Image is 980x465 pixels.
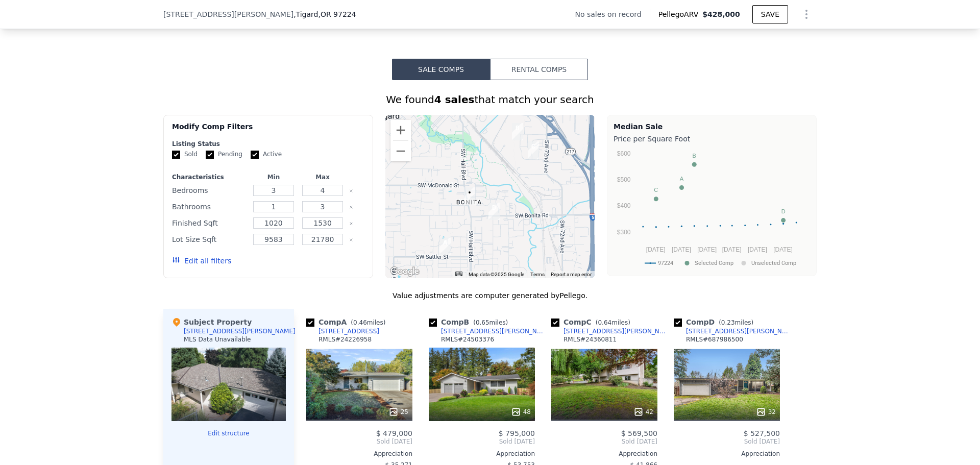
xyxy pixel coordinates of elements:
[429,450,535,458] div: Appreciation
[318,327,379,335] div: [STREET_ADDRESS]
[390,120,411,140] button: Zoom in
[633,407,653,417] div: 42
[347,319,389,326] span: ( miles)
[752,5,788,23] button: SAVE
[646,246,666,253] text: [DATE]
[300,173,345,181] div: Max
[686,327,792,335] div: [STREET_ADDRESS][PERSON_NAME]
[251,150,282,159] label: Active
[617,202,631,209] text: $400
[575,9,649,19] div: No sales on record
[171,429,286,437] button: Edit structure
[184,327,296,335] div: [STREET_ADDRESS][PERSON_NAME]
[512,123,523,140] div: 7710 SW Cherry Dr
[439,237,451,255] div: 15105 SW 89th Pl
[674,450,780,458] div: Appreciation
[756,407,776,417] div: 32
[796,4,817,25] button: Show Options
[392,59,490,80] button: Sale Comps
[702,10,740,18] span: $428,000
[563,335,617,344] div: RMLS # 24360811
[349,238,353,242] button: Clear
[499,429,535,437] span: $ 795,000
[388,265,422,278] img: Google
[614,146,810,274] svg: A chart.
[551,450,657,458] div: Appreciation
[171,317,252,327] div: Subject Property
[469,319,512,326] span: ( miles)
[464,187,475,205] div: 14300 SW Hall Blvd
[617,176,631,183] text: $500
[455,272,462,276] button: Keyboard shortcuts
[163,290,817,301] div: Value adjustments are computer generated by Pellego .
[441,335,494,344] div: RMLS # 24503376
[349,189,353,193] button: Clear
[658,260,673,266] text: 97224
[376,429,412,437] span: $ 479,000
[715,319,757,326] span: ( miles)
[163,92,817,107] div: We found that match your search
[658,9,703,19] span: Pellego ARV
[353,319,367,326] span: 0.46
[388,265,422,278] a: Open this area in Google Maps (opens a new window)
[163,9,293,19] span: [STREET_ADDRESS][PERSON_NAME]
[306,437,412,446] span: Sold [DATE]
[744,429,780,437] span: $ 527,500
[674,317,757,327] div: Comp D
[721,319,735,326] span: 0.23
[172,216,247,230] div: Finished Sqft
[773,246,793,253] text: [DATE]
[551,327,670,335] a: [STREET_ADDRESS][PERSON_NAME]
[722,246,742,253] text: [DATE]
[674,437,780,446] span: Sold [DATE]
[318,335,372,344] div: RMLS # 24226958
[251,173,296,181] div: Min
[621,429,657,437] span: $ 569,500
[469,272,524,277] span: Map data ©2025 Google
[551,437,657,446] span: Sold [DATE]
[490,59,588,80] button: Rental Comps
[488,203,500,220] div: 8070 SW Bonita Rd
[654,187,658,193] text: C
[172,121,364,140] div: Modify Comp Filters
[441,327,547,335] div: [STREET_ADDRESS][PERSON_NAME]
[617,229,631,236] text: $300
[563,327,670,335] div: [STREET_ADDRESS][PERSON_NAME]
[429,317,512,327] div: Comp B
[206,151,214,159] input: Pending
[388,407,408,417] div: 25
[349,222,353,226] button: Clear
[748,246,767,253] text: [DATE]
[680,176,684,182] text: A
[781,208,786,214] text: D
[693,153,696,159] text: B
[592,319,634,326] span: ( miles)
[551,317,634,327] div: Comp C
[751,260,796,266] text: Unselected Comp
[184,335,251,344] div: MLS Data Unavailable
[172,183,247,198] div: Bedrooms
[695,260,733,266] text: Selected Comp
[530,272,545,277] a: Terms
[429,327,547,335] a: [STREET_ADDRESS][PERSON_NAME]
[251,151,259,159] input: Active
[617,150,631,157] text: $600
[476,319,489,326] span: 0.65
[172,140,364,148] div: Listing Status
[318,10,356,18] span: , OR 97224
[598,319,611,326] span: 0.64
[390,141,411,161] button: Zoom out
[293,9,356,19] span: , Tigard
[172,150,198,159] label: Sold
[306,450,412,458] div: Appreciation
[686,335,743,344] div: RMLS # 687986500
[434,93,475,106] strong: 4 sales
[614,121,810,132] div: Median Sale
[674,327,792,335] a: [STREET_ADDRESS][PERSON_NAME]
[429,437,535,446] span: Sold [DATE]
[528,141,539,159] div: 7435 SW Cherry Dr
[614,132,810,146] div: Price per Square Foot
[206,150,242,159] label: Pending
[672,246,691,253] text: [DATE]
